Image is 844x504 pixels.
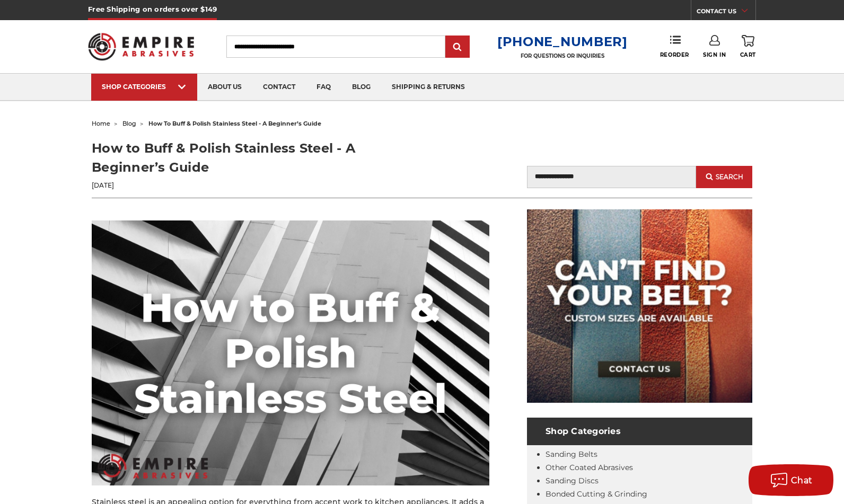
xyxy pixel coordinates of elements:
[88,26,194,67] img: Empire Abrasives
[381,74,476,101] a: shipping & returns
[341,74,381,101] a: blog
[546,489,647,499] a: Bonded Cutting & Grinding
[92,220,489,485] img: How to Buff & Polish Stainless Steel - A Beginner’s Guide
[148,120,321,127] span: how to buff & polish stainless steel - a beginner’s guide
[527,209,752,403] img: promo banner for custom belts.
[546,476,599,485] a: Sanding Discs
[527,418,752,445] h4: Shop Categories
[703,51,726,58] span: Sign In
[92,120,110,127] a: home
[740,51,756,58] span: Cart
[749,464,833,496] button: Chat
[92,181,422,190] p: [DATE]
[696,166,752,188] button: Search
[791,475,813,485] span: Chat
[660,35,689,58] a: Reorder
[92,139,422,177] h1: How to Buff & Polish Stainless Steel - A Beginner’s Guide
[252,74,306,101] a: contact
[716,173,743,181] span: Search
[740,35,756,58] a: Cart
[660,51,689,58] span: Reorder
[102,83,187,91] div: SHOP CATEGORIES
[697,5,755,20] a: CONTACT US
[546,449,597,459] a: Sanding Belts
[306,74,341,101] a: faq
[197,74,252,101] a: about us
[497,52,628,59] p: FOR QUESTIONS OR INQUIRIES
[546,463,633,472] a: Other Coated Abrasives
[122,120,136,127] a: blog
[447,37,468,58] input: Submit
[497,34,628,49] a: [PHONE_NUMBER]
